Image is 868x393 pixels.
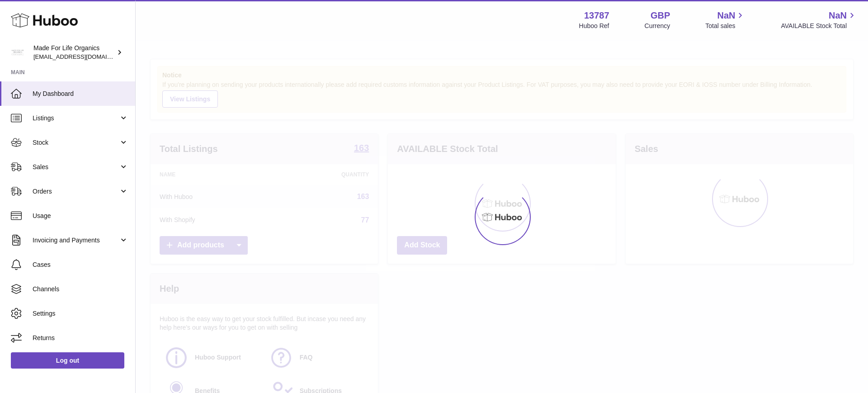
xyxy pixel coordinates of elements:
[33,90,128,98] span: My Dashboard
[33,187,119,196] span: Orders
[705,9,745,30] a: NaN Total sales
[11,352,124,369] a: Log out
[579,22,609,30] div: Huboo Ref
[717,9,735,22] span: NaN
[705,22,745,30] span: Total sales
[33,138,119,147] span: Stock
[33,260,128,269] span: Cases
[584,9,609,22] strong: 13787
[645,22,670,30] div: Currency
[33,334,128,342] span: Returns
[781,9,857,30] a: NaN AVAILABLE Stock Total
[33,163,119,171] span: Sales
[33,309,128,318] span: Settings
[33,212,128,220] span: Usage
[651,9,670,22] strong: GBP
[11,46,24,59] img: internalAdmin-13787@internal.huboo.com
[781,22,857,30] span: AVAILABLE Stock Total
[829,9,847,22] span: NaN
[33,114,119,123] span: Listings
[33,44,115,61] div: Made For Life Organics
[33,236,119,245] span: Invoicing and Payments
[33,53,133,60] span: [EMAIL_ADDRESS][DOMAIN_NAME]
[33,285,128,294] span: Channels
